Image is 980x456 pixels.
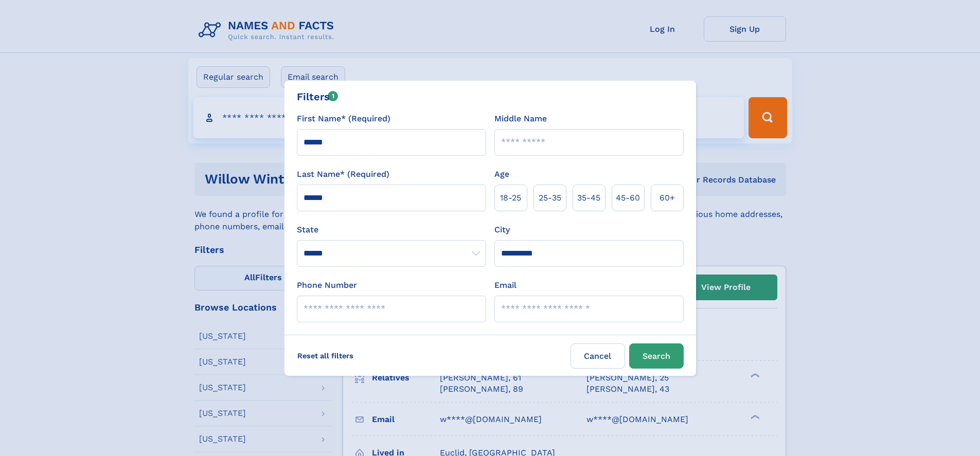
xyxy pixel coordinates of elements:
[660,192,675,204] span: 60+
[494,279,516,291] label: Email
[297,279,357,291] label: Phone Number
[297,113,390,125] label: First Name* (Required)
[494,113,547,125] label: Middle Name
[297,224,486,236] label: State
[539,192,561,204] span: 25‑35
[571,343,625,369] label: Cancel
[494,224,510,236] label: City
[494,168,509,180] label: Age
[291,343,360,368] label: Reset all filters
[297,168,389,180] label: Last Name* (Required)
[616,192,640,204] span: 45‑60
[297,89,338,104] div: Filters
[500,192,521,204] span: 18‑25
[577,192,600,204] span: 35‑45
[629,343,684,369] button: Search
